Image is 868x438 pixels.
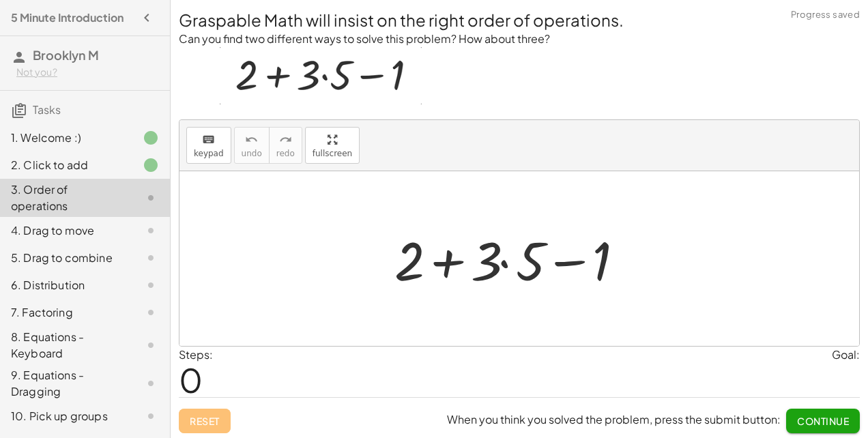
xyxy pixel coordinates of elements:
i: Task finished. [143,157,159,173]
div: 6. Distribution [11,277,121,293]
div: Goal: [832,347,860,363]
div: 2. Click to add [11,157,121,173]
i: Task not started. [143,337,159,353]
h2: Graspable Math will insist on the right order of operations. [179,8,860,31]
span: redo [276,149,295,158]
i: Task not started. [143,408,159,424]
i: Task not started. [143,375,159,392]
div: 5. Drag to combine [11,250,121,266]
button: Continue [786,409,860,433]
div: 7. Factoring [11,304,121,321]
i: keyboard [202,132,215,148]
i: Task not started. [143,277,159,293]
span: fullscreen [313,149,352,158]
p: Can you find two different ways to solve this problem? How about three? [179,31,860,47]
span: Progress saved [791,8,860,22]
div: 3. Order of operations [11,181,121,214]
i: Task not started. [143,250,159,266]
i: Task not started. [143,304,159,321]
span: Tasks [33,102,61,117]
div: 10. Pick up groups [11,408,121,424]
div: 1. Welcome :) [11,130,121,146]
h4: 5 Minute Introduction [11,10,124,26]
i: redo [279,132,292,148]
div: Not you? [16,65,159,79]
span: keypad [194,149,224,158]
div: 9. Equations - Dragging [11,367,121,400]
button: redoredo [269,127,302,164]
button: keyboardkeypad [186,127,231,164]
span: Continue [797,415,849,427]
i: Task not started. [143,190,159,206]
span: undo [242,149,262,158]
i: undo [245,132,258,148]
label: Steps: [179,347,213,362]
button: fullscreen [305,127,360,164]
div: 8. Equations - Keyboard [11,329,121,362]
span: When you think you solved the problem, press the submit button: [447,412,781,426]
span: 0 [179,359,203,400]
i: Task not started. [143,222,159,239]
img: c98fd760e6ed093c10ccf3c4ca28a3dcde0f4c7a2f3786375f60a510364f4df2.gif [220,47,422,104]
i: Task finished. [143,130,159,146]
span: Brooklyn M [33,47,99,63]
div: 4. Drag to move [11,222,121,239]
button: undoundo [234,127,270,164]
